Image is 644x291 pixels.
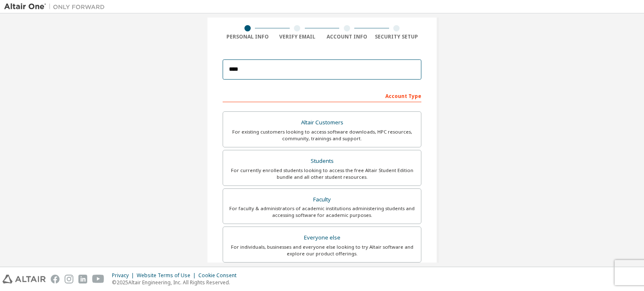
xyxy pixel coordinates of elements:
img: Altair One [4,3,109,11]
div: For faculty & administrators of academic institutions administering students and accessing softwa... [228,205,416,219]
img: altair_logo.svg [3,275,46,283]
div: Verify Email [273,33,322,40]
div: Everyone else [228,232,416,244]
div: Security Setup [372,33,422,40]
div: Account Info [322,33,372,40]
div: Cookie Consent [198,272,241,279]
div: Faculty [228,194,416,206]
div: Students [228,155,416,167]
div: Account Type [223,89,421,102]
div: Website Terms of Use [137,272,198,279]
div: Altair Customers [228,117,416,129]
img: youtube.svg [92,275,104,283]
div: Privacy [112,272,137,279]
p: © 2025 Altair Engineering, Inc. All Rights Reserved. [112,279,241,286]
div: For currently enrolled students looking to access the free Altair Student Edition bundle and all ... [228,167,416,180]
img: linkedin.svg [78,275,87,283]
div: For individuals, businesses and everyone else looking to try Altair software and explore our prod... [228,244,416,257]
img: facebook.svg [51,275,60,283]
div: Personal Info [223,33,273,40]
img: instagram.svg [65,275,73,283]
div: For existing customers looking to access software downloads, HPC resources, community, trainings ... [228,129,416,142]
